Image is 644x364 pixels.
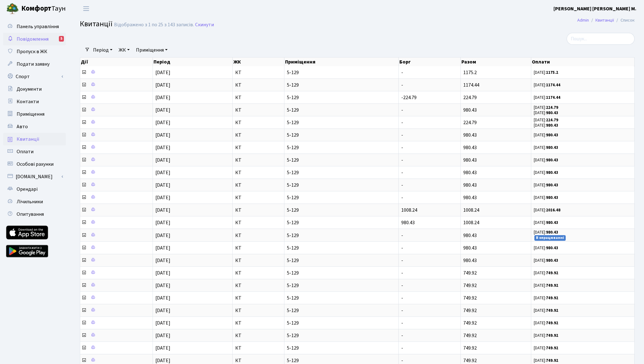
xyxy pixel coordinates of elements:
[546,220,558,225] b: 980.43
[155,219,170,226] span: [DATE]
[534,82,560,88] small: [DATE]:
[546,95,560,100] b: 1174.44
[546,283,558,288] b: 749.92
[287,346,396,351] span: 5-129
[401,144,403,151] span: -
[17,23,59,30] span: Панель управління
[614,17,635,24] li: Список
[3,70,66,83] a: Спорт
[546,123,558,128] b: 980.43
[17,161,54,168] span: Особові рахунки
[155,119,170,126] span: [DATE]
[463,245,477,251] span: 980.43
[463,270,477,276] span: 749.92
[534,207,560,213] small: [DATE]:
[546,358,558,363] b: 749.92
[546,345,558,351] b: 749.92
[287,283,396,288] span: 5-129
[155,270,170,276] span: [DATE]
[463,107,477,114] span: 980.43
[401,157,403,164] span: -
[287,358,396,363] span: 5-129
[21,3,66,14] span: Таун
[287,170,396,175] span: 5-129
[546,258,558,263] b: 980.43
[401,270,403,276] span: -
[3,33,66,45] a: Повідомлення5
[3,158,66,170] a: Особові рахунки
[155,295,170,301] span: [DATE]
[534,220,558,225] small: [DATE]:
[17,211,44,218] span: Опитування
[567,33,635,45] input: Пошук...
[287,308,396,313] span: 5-129
[3,108,66,120] a: Приміщення
[235,83,281,88] span: КТ
[401,107,403,114] span: -
[401,94,417,101] span: -224.79
[463,332,477,339] span: 749.92
[546,207,560,213] b: 2016.48
[3,195,66,208] a: Лічильники
[287,245,396,250] span: 5-129
[534,308,558,313] small: [DATE]:
[534,117,558,123] small: [DATE]:
[401,320,403,326] span: -
[17,198,43,205] span: Лічильники
[153,58,233,66] th: Період
[133,45,170,55] a: Приміщення
[401,232,403,239] span: -
[463,307,477,314] span: 749.92
[235,270,281,276] span: КТ
[463,82,479,88] span: 1174.44
[235,283,281,288] span: КТ
[534,195,558,200] small: [DATE]:
[235,308,281,313] span: КТ
[463,320,477,326] span: 749.92
[463,257,477,264] span: 980.43
[463,357,477,364] span: 749.92
[534,333,558,338] small: [DATE]:
[21,3,51,13] b: Комфорт
[3,58,66,70] a: Подати заявку
[287,233,396,238] span: 5-129
[155,94,170,101] span: [DATE]
[287,258,396,263] span: 5-129
[401,132,403,139] span: -
[534,345,558,351] small: [DATE]:
[568,14,644,27] nav: breadcrumb
[401,82,403,88] span: -
[235,158,281,163] span: КТ
[17,61,49,68] span: Подати заявку
[287,220,396,225] span: 5-129
[401,345,403,351] span: -
[546,117,558,123] b: 224.79
[287,158,396,163] span: 5-129
[463,345,477,351] span: 749.92
[3,133,66,145] a: Квитанції
[401,182,403,189] span: -
[235,245,281,250] span: КТ
[401,295,403,301] span: -
[80,58,153,66] th: Дії
[235,70,281,75] span: КТ
[546,245,558,251] b: 980.43
[463,169,477,176] span: 980.43
[3,208,66,220] a: Опитування
[155,332,170,339] span: [DATE]
[463,194,477,201] span: 980.43
[155,144,170,151] span: [DATE]
[287,183,396,188] span: 5-129
[401,307,403,314] span: -
[553,5,636,13] a: [PERSON_NAME] [PERSON_NAME] М.
[235,95,281,100] span: КТ
[546,308,558,313] b: 749.92
[546,145,558,150] b: 980.43
[235,220,281,225] span: КТ
[287,333,396,338] span: 5-129
[17,86,42,93] span: Документи
[534,182,558,188] small: [DATE]:
[3,170,66,183] a: [DOMAIN_NAME]
[155,345,170,351] span: [DATE]
[401,357,403,364] span: -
